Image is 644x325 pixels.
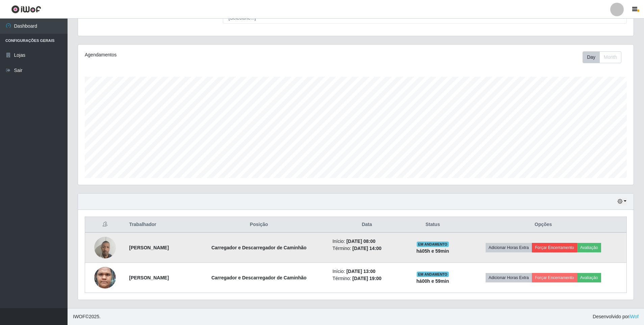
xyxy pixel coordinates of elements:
th: Opções [460,217,626,233]
span: EM ANDAMENTO [417,242,449,247]
button: Adicionar Horas Extra [486,243,532,252]
strong: [PERSON_NAME] [129,275,169,280]
th: Data [328,217,405,233]
a: iWof [629,314,639,319]
button: Month [599,51,621,63]
time: [DATE] 08:00 [346,239,376,244]
button: Forçar Encerramento [532,243,577,252]
span: IWOF [73,314,85,319]
time: [DATE] 19:00 [353,276,382,281]
span: Desenvolvido por [593,313,639,320]
time: [DATE] 14:00 [353,246,382,251]
button: Forçar Encerramento [532,273,577,282]
li: Término: [332,245,401,252]
img: CoreUI Logo [11,5,41,14]
button: Avaliação [577,243,601,252]
li: Término: [332,275,401,282]
strong: há 00 h e 59 min [416,278,449,284]
button: Adicionar Horas Extra [486,273,532,282]
strong: [PERSON_NAME] [129,245,169,250]
button: Avaliação [577,273,601,282]
span: © 2025 . [73,313,101,320]
div: Toolbar with button groups [583,51,627,63]
div: First group [583,51,621,63]
th: Status [405,217,460,233]
strong: há 05 h e 59 min [416,248,449,254]
img: 1754024702641.jpeg [94,233,116,262]
button: Day [583,51,600,63]
li: Início: [332,268,401,275]
li: Início: [332,238,401,245]
th: Trabalhador [125,217,189,233]
th: Posição [189,217,328,233]
strong: Carregador e Descarregador de Caminhão [211,275,307,280]
img: 1753220579080.jpeg [94,255,116,300]
strong: Carregador e Descarregador de Caminhão [211,245,307,250]
span: EM ANDAMENTO [417,272,449,277]
div: Agendamentos [85,51,305,58]
time: [DATE] 13:00 [346,269,376,274]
